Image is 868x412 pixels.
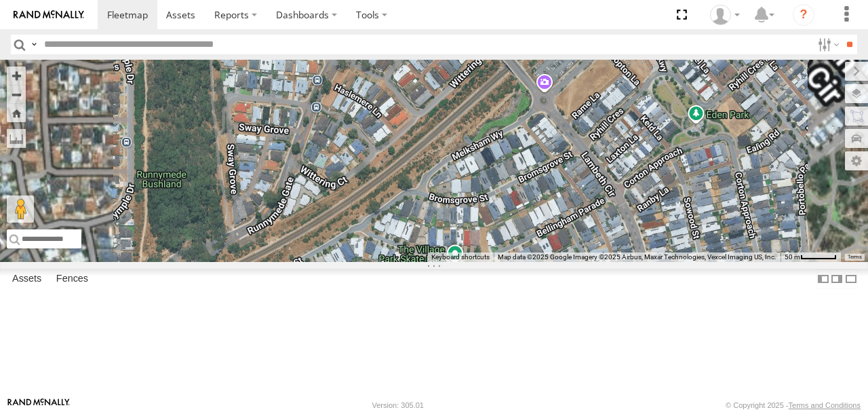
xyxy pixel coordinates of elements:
label: Map Settings [845,151,868,170]
label: Search Filter Options [812,35,842,54]
div: Jeff Wegner [705,5,745,25]
label: Dock Summary Table to the Right [830,269,844,288]
span: Map data ©2025 Google Imagery ©2025 Airbus, Maxar Technologies, Vexcel Imaging US, Inc. [498,253,776,261]
label: Dock Summary Table to the Left [816,269,830,288]
label: Hide Summary Table [844,269,858,288]
label: Search Query [28,35,39,54]
img: rand-logo.svg [14,10,84,20]
button: Map Scale: 50 m per 50 pixels [781,252,841,262]
button: Zoom out [7,85,26,104]
button: Keyboard shortcuts [431,252,490,262]
label: Assets [5,269,48,288]
i: ? [793,4,814,26]
a: Terms and Conditions [789,401,861,409]
a: Terms [848,255,862,260]
div: © Copyright 2025 - [726,401,861,409]
button: Zoom in [7,67,26,85]
span: 50 m [785,253,800,261]
label: Measure [7,129,26,148]
button: Drag Pegman onto the map to open Street View [7,195,34,223]
div: Version: 305.01 [372,401,424,409]
a: Visit our Website [7,398,70,412]
button: Zoom Home [7,104,26,122]
label: Fences [50,269,95,288]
